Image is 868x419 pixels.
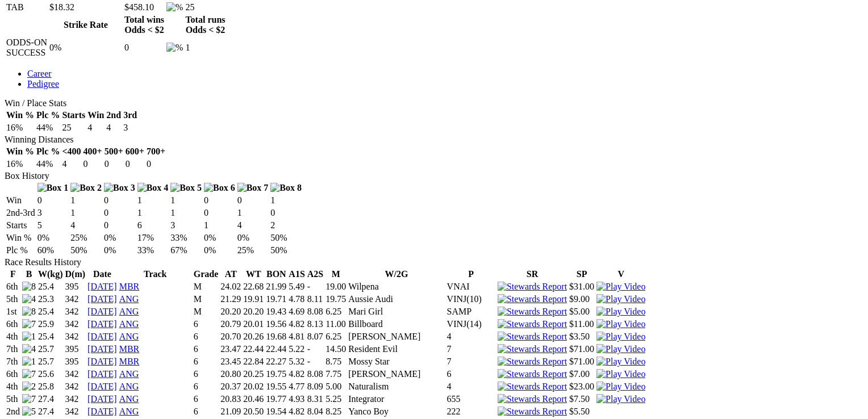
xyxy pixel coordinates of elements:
td: 19.56 [265,319,287,330]
td: Win [6,195,36,206]
td: Starts [6,220,36,231]
img: Box 1 [37,183,69,193]
th: Win % [6,146,35,157]
td: 5 [37,220,69,231]
td: $9.00 [569,294,595,305]
td: 19.00 [325,281,347,292]
img: Play Video [596,394,645,404]
th: WT [243,269,264,280]
div: Winning Distances [5,135,855,145]
td: ODDS-ON SUCCESS [6,37,48,58]
td: 25 [185,2,226,13]
td: 0% [203,232,236,244]
td: - [307,281,324,292]
img: Box 2 [70,183,102,193]
th: BON [265,269,287,280]
img: Box 4 [137,183,169,193]
th: 600+ [125,146,145,157]
a: [DATE] [87,369,117,379]
td: 0 [270,207,302,219]
img: Play Video [596,344,645,354]
td: 0 [146,158,166,170]
td: [PERSON_NAME] [348,368,445,380]
td: 5.22 [288,343,305,355]
td: 25.6 [37,368,64,380]
td: 4.69 [288,306,305,317]
td: 6.25 [325,331,347,342]
td: 25.7 [37,356,64,367]
th: 700+ [146,146,166,157]
img: Play Video [596,357,645,367]
td: 1 [203,220,236,231]
th: Grade [193,269,219,280]
td: 6 [446,368,496,380]
th: 500+ [104,146,124,157]
img: Stewards Report [498,382,567,392]
td: 5th [6,294,20,305]
td: $31.00 [569,281,595,292]
th: AT [220,269,241,280]
img: Box 8 [270,183,302,193]
th: Win [87,110,105,121]
a: ANG [119,307,139,316]
th: 2nd [106,110,122,121]
img: Stewards Report [498,344,567,354]
td: 4 [70,220,102,231]
td: 4 [446,381,496,392]
td: 5.00 [325,381,347,392]
td: TAB [6,2,48,13]
img: 4 [22,344,36,354]
img: 8 [22,282,36,292]
td: 19.75 [325,294,347,305]
th: Win % [6,110,35,121]
td: 5.49 [288,281,305,292]
td: 0 [203,207,236,219]
img: % [166,2,183,12]
img: Box 5 [170,183,202,193]
a: ANG [119,394,139,404]
th: Track [119,269,192,280]
td: 25% [70,232,102,244]
td: 1 [70,207,102,219]
td: 6 [137,220,169,231]
td: 25.8 [37,381,64,392]
td: 67% [170,245,202,256]
td: 20.25 [243,368,264,380]
td: 342 [65,331,86,342]
th: B [22,269,36,280]
td: $7.00 [569,368,595,380]
td: 0 [103,207,136,219]
td: 2 [270,220,302,231]
td: 1 [185,37,226,58]
td: 1 [170,195,202,206]
td: 342 [65,294,86,305]
td: 25.7 [37,343,64,355]
td: $458.10 [124,2,165,13]
td: 33% [170,232,202,244]
img: 7 [22,319,36,329]
td: 4.81 [288,331,305,342]
td: 50% [270,232,302,244]
img: 7 [22,369,36,379]
img: 5 [22,407,36,417]
a: View replay [596,282,645,291]
td: 7 [446,356,496,367]
img: 1 [22,332,36,342]
td: 25.4 [37,331,64,342]
td: 50% [70,245,102,256]
td: 0% [49,37,123,58]
td: $5.00 [569,306,595,317]
td: 6th [6,319,20,330]
td: Wilpena [348,281,445,292]
td: 342 [65,368,86,380]
td: 20.80 [220,368,241,380]
td: 4.82 [288,319,305,330]
td: 342 [65,393,86,405]
td: [PERSON_NAME] [348,331,445,342]
img: Stewards Report [498,357,567,367]
th: Total runs Odds < $2 [185,14,226,36]
td: 4th [6,381,20,392]
td: 8.08 [307,368,324,380]
img: Stewards Report [498,282,567,292]
td: Naturalism [348,381,445,392]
